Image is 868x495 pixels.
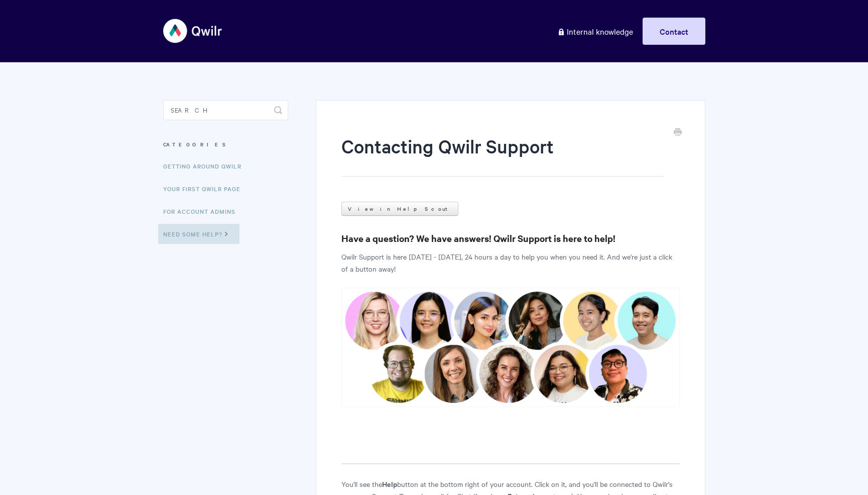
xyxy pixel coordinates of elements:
[163,135,288,153] h3: Categories
[163,201,243,221] a: For Account Admins
[550,18,641,45] a: Internal knowledge
[341,202,458,216] a: View in Help Scout
[643,18,705,45] a: Contact
[163,12,223,50] img: Qwilr Help Center
[163,156,249,176] a: Getting Around Qwilr
[674,127,682,138] a: Print this Article
[341,133,664,177] h1: Contacting Qwilr Support
[163,179,248,199] a: Your First Qwilr Page
[382,478,397,489] b: Help
[341,288,679,407] img: file-yHbcexj6e1.png
[341,232,615,244] strong: Have a question? We have answers! Qwilr Support is here to help!
[341,251,679,275] p: Qwilr Support is here [DATE] - [DATE], 24 hours a day to help you when you need it. And we're jus...
[158,224,239,244] a: Need Some Help?
[163,100,288,120] input: Search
